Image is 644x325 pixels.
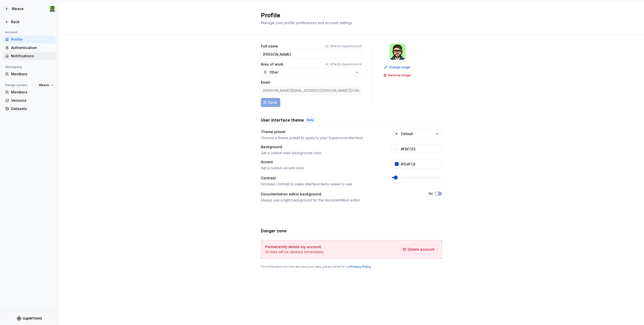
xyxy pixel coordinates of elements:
span: Remove image [388,73,411,77]
a: Privacy Policy [350,265,371,268]
a: Profile [3,35,55,43]
img: Bryan Young [389,44,406,60]
div: Members [11,90,53,95]
h3: User interface theme [261,117,304,123]
div: Members [11,72,53,77]
div: A [4,6,10,12]
h3: Danger zone [261,228,287,234]
img: Bryan Young [49,6,55,12]
div: Increase contrast to make interface items easier to see. [261,182,383,187]
input: #104FC6 [399,159,442,169]
label: Full name [261,44,278,49]
label: Area of work [261,62,283,67]
a: Members [3,70,55,78]
div: Choose a theme preset to apply to your Supernova interface. [261,135,383,140]
a: Notifications [3,52,55,60]
div: Set a custom main background color. [261,150,383,155]
div: Other [269,70,278,75]
p: All data will be deleted immediately. [265,249,324,254]
a: Members [3,88,55,96]
div: Design system [3,82,29,88]
button: AWeaveBryan Young [1,3,57,14]
button: Default [392,129,442,138]
div: Authentication [11,45,53,50]
div: Weave [12,6,24,11]
span: Change image [389,65,410,69]
a: Authentication [3,44,55,52]
div: Profile [11,37,53,42]
p: Affects Supernova AI [330,44,361,48]
div: Default [401,131,413,136]
a: Datasets [3,105,55,113]
div: For information on how we use your data, please refer to our . [261,265,442,269]
div: Documentation editor background [261,192,321,197]
h2: Profile [261,11,436,19]
div: Notifications [11,53,53,59]
button: Delete account [400,245,438,254]
div: Theme preset [261,129,286,134]
div: Beta [306,118,315,123]
div: Set a custom accent color. [261,166,383,171]
span: Weave [39,83,49,87]
div: Back [11,19,53,24]
div: Versions [11,98,53,103]
span: Delete account [408,247,434,252]
div: Accent [261,159,273,165]
label: Email [261,80,270,85]
div: Background [261,144,282,149]
div: Contrast [261,176,276,181]
h4: Permanently delete my account [265,244,321,249]
input: #FFFFFF [399,144,442,153]
button: Remove image [382,72,413,79]
a: Versions [3,96,55,104]
svg: Supernova Logo [17,316,42,321]
div: Datasets [11,106,53,111]
div: Account [3,29,19,35]
div: Always use a light background for the documentation editor. [261,198,420,203]
label: No [429,192,433,196]
div: Workspace [3,64,24,70]
p: Affects Supernova AI [330,62,361,66]
button: Change image [382,64,413,71]
span: Manage your profile preferences and account settings. [261,21,353,25]
a: Back [3,18,55,26]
